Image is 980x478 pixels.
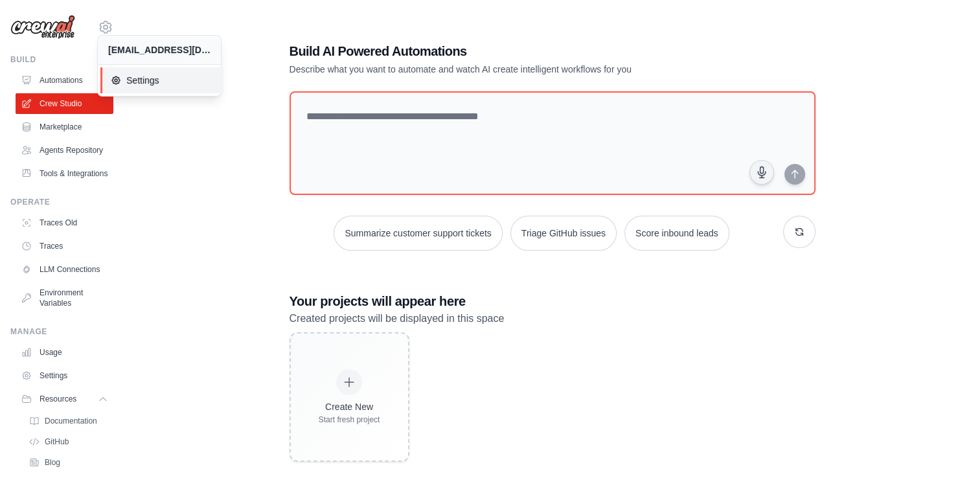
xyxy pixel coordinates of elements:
[108,43,211,56] div: [EMAIL_ADDRESS][DOMAIN_NAME]
[290,42,725,60] h1: Build AI Powered Automations
[16,70,113,91] a: Automations
[23,412,113,430] a: Documentation
[319,400,380,413] div: Create New
[16,342,113,363] a: Usage
[16,259,113,280] a: LLM Connections
[749,160,774,185] button: Click to speak your automation idea
[10,197,113,207] div: Operate
[290,63,725,76] p: Describe what you want to automate and watch AI create intelligent workflows for you
[16,365,113,386] a: Settings
[16,282,113,313] a: Environment Variables
[100,67,223,93] a: Settings
[16,212,113,233] a: Traces Old
[319,415,380,425] div: Start fresh project
[111,74,213,87] span: Settings
[16,236,113,256] a: Traces
[45,457,60,468] span: Blog
[10,54,113,65] div: Build
[16,140,113,161] a: Agents Repository
[510,216,617,251] button: Triage GitHub issues
[624,216,729,251] button: Score inbound leads
[915,416,980,478] iframe: Chat Widget
[45,416,97,426] span: Documentation
[10,326,113,337] div: Manage
[23,433,113,451] a: GitHub
[290,292,815,310] h3: Your projects will appear here
[16,117,113,137] a: Marketplace
[45,437,69,447] span: GitHub
[783,216,815,248] button: Get new suggestions
[10,15,75,40] img: Logo
[16,93,113,114] a: Crew Studio
[334,216,502,251] button: Summarize customer support tickets
[16,389,113,409] button: Resources
[23,453,113,472] a: Blog
[290,310,815,327] p: Created projects will be displayed in this space
[16,163,113,184] a: Tools & Integrations
[40,394,76,404] span: Resources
